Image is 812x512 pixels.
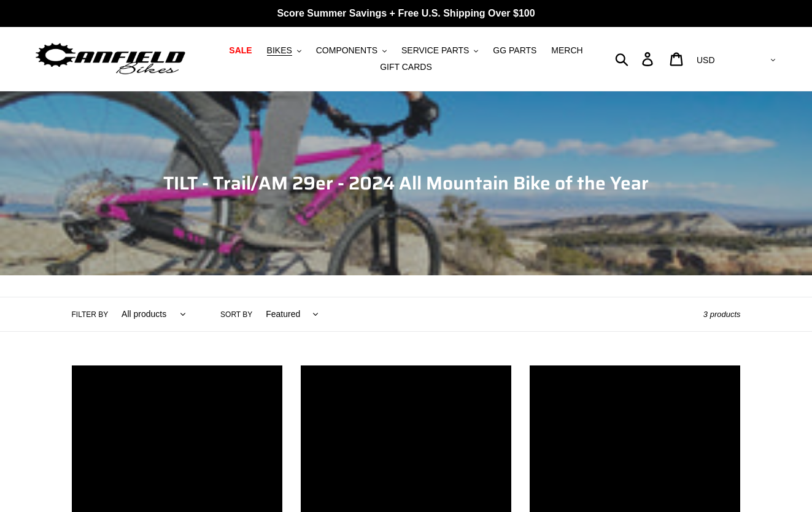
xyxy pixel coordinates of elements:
[267,45,292,56] span: BIKES
[223,42,258,59] a: SALE
[545,42,589,59] a: MERCH
[220,309,252,320] label: Sort by
[163,169,649,197] span: TILT - Trail/AM 29er - 2024 All Mountain Bike of the Year
[401,45,469,56] span: SERVICE PARTS
[310,42,393,59] button: COMPONENTS
[395,42,484,59] button: SERVICE PARTS
[34,40,187,78] img: Canfield Bikes
[261,42,307,59] button: BIKES
[229,45,252,56] span: SALE
[493,45,536,56] span: GG PARTS
[374,59,438,75] a: GIFT CARDS
[703,310,741,319] span: 3 products
[380,62,432,72] span: GIFT CARDS
[487,42,543,59] a: GG PARTS
[72,309,109,320] label: Filter by
[316,45,377,56] span: COMPONENTS
[551,45,582,56] span: MERCH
